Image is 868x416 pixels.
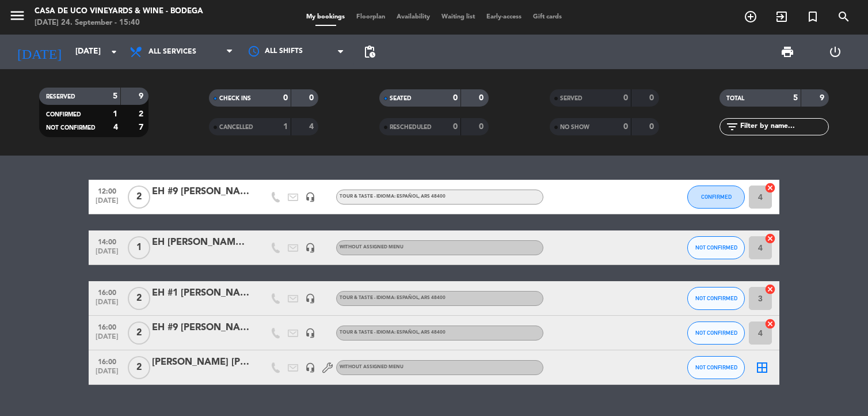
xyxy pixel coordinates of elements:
[340,296,446,300] span: TOUR & TASTE - IDIOMA: ESPAÑOL
[300,14,351,20] span: My bookings
[649,123,656,131] strong: 0
[35,6,203,17] div: Casa de Uco Vineyards & Wine - Bodega
[418,330,446,335] span: , ARS 48400
[781,45,794,59] span: print
[93,197,121,210] span: [DATE]
[46,94,75,100] span: RESERVED
[701,194,732,200] span: CONFIRMED
[725,120,739,134] i: filter_list
[837,10,851,24] i: search
[305,328,315,338] i: headset_mic
[390,124,432,130] span: RESCHEDULED
[309,123,316,131] strong: 4
[726,96,744,101] span: TOTAL
[479,123,486,131] strong: 0
[340,194,446,199] span: TOUR & TASTE - IDIOMA: ESPAÑOL
[687,287,745,310] button: NOT CONFIRMED
[9,39,70,65] i: [DATE]
[649,94,656,102] strong: 0
[695,244,737,251] span: NOT CONFIRMED
[149,48,196,56] span: All services
[35,17,203,29] div: [DATE] 24. September - 15:40
[744,10,757,24] i: add_circle_outline
[93,354,121,368] span: 16:00
[623,123,628,131] strong: 0
[453,94,458,102] strong: 0
[152,184,250,199] div: EH #9 [PERSON_NAME]
[820,94,827,102] strong: 9
[219,96,251,101] span: CHECK INS
[46,125,96,131] span: NOT CONFIRMED
[283,123,288,131] strong: 1
[391,14,436,20] span: Availability
[806,10,820,24] i: turned_in_not
[687,322,745,345] button: NOT CONFIRMED
[764,283,776,295] i: cancel
[93,248,121,261] span: [DATE]
[309,94,316,102] strong: 0
[219,124,253,130] span: CANCELLED
[152,320,250,335] div: EH #9 [PERSON_NAME]
[418,296,446,300] span: , ARS 48400
[764,233,776,244] i: cancel
[695,295,737,301] span: NOT CONFIRMED
[128,356,150,379] span: 2
[305,243,315,253] i: headset_mic
[560,96,583,101] span: SERVED
[479,94,486,102] strong: 0
[793,94,798,102] strong: 5
[623,94,628,102] strong: 0
[128,322,150,345] span: 2
[283,94,288,102] strong: 0
[436,14,481,20] span: Waiting list
[695,330,737,336] span: NOT CONFIRMED
[305,293,315,304] i: headset_mic
[128,236,150,259] span: 1
[93,184,121,197] span: 12:00
[687,186,745,209] button: CONFIRMED
[305,362,315,373] i: headset_mic
[93,285,121,298] span: 16:00
[93,235,121,248] span: 14:00
[695,364,737,370] span: NOT CONFIRMED
[812,35,859,69] div: LOG OUT
[363,45,376,59] span: pending_actions
[93,320,121,333] span: 16:00
[152,355,250,370] div: [PERSON_NAME] [PERSON_NAME]
[9,7,26,24] i: menu
[390,96,412,101] span: SEATED
[128,186,150,209] span: 2
[739,120,828,133] input: Filter by name...
[527,14,568,20] span: Gift cards
[46,112,81,118] span: CONFIRMED
[351,14,391,20] span: Floorplan
[764,318,776,330] i: cancel
[93,368,121,381] span: [DATE]
[152,235,250,250] div: EH [PERSON_NAME] #6
[113,110,117,118] strong: 1
[152,286,250,301] div: EH #1 [PERSON_NAME] e [PERSON_NAME]
[113,123,118,131] strong: 4
[113,92,117,100] strong: 5
[340,245,403,249] span: Without assigned menu
[687,356,745,379] button: NOT CONFIRMED
[139,92,146,100] strong: 9
[107,45,121,59] i: arrow_drop_down
[340,330,446,335] span: TOUR & TASTE - IDIOMA: ESPAÑOL
[755,361,769,375] i: border_all
[305,192,315,202] i: headset_mic
[481,14,527,20] span: Early-access
[418,194,446,199] span: , ARS 48400
[93,333,121,346] span: [DATE]
[764,182,776,194] i: cancel
[828,45,842,59] i: power_settings_new
[340,365,403,369] span: Without assigned menu
[453,123,458,131] strong: 0
[139,123,146,131] strong: 7
[9,7,26,28] button: menu
[775,10,789,24] i: exit_to_app
[93,298,121,312] span: [DATE]
[687,236,745,259] button: NOT CONFIRMED
[128,287,150,310] span: 2
[560,124,589,130] span: NO SHOW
